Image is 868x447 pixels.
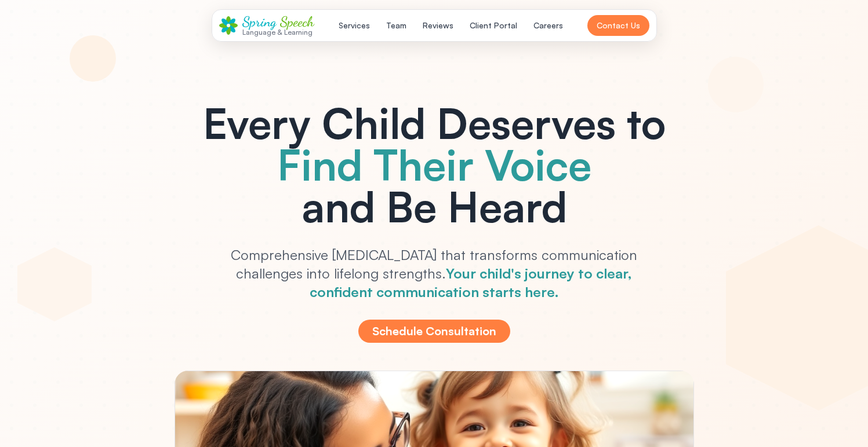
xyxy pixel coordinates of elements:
[587,15,649,36] button: Contact Us
[212,246,657,301] p: Comprehensive [MEDICAL_DATA] that transforms communication challenges into lifelong strengths.
[175,102,694,227] h1: Every Child Deserves to and Be Heard
[526,15,570,36] button: Careers
[416,15,460,36] button: Reviews
[242,28,314,36] div: Language & Learning
[463,15,524,36] button: Client Portal
[242,13,277,30] span: Spring
[310,265,633,301] span: Your child's journey to clear, confident communication starts here.
[332,15,377,36] button: Services
[280,13,314,30] span: Speech
[379,15,413,36] button: Team
[358,320,510,343] button: Schedule Consultation
[277,138,591,190] span: Find Their Voice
